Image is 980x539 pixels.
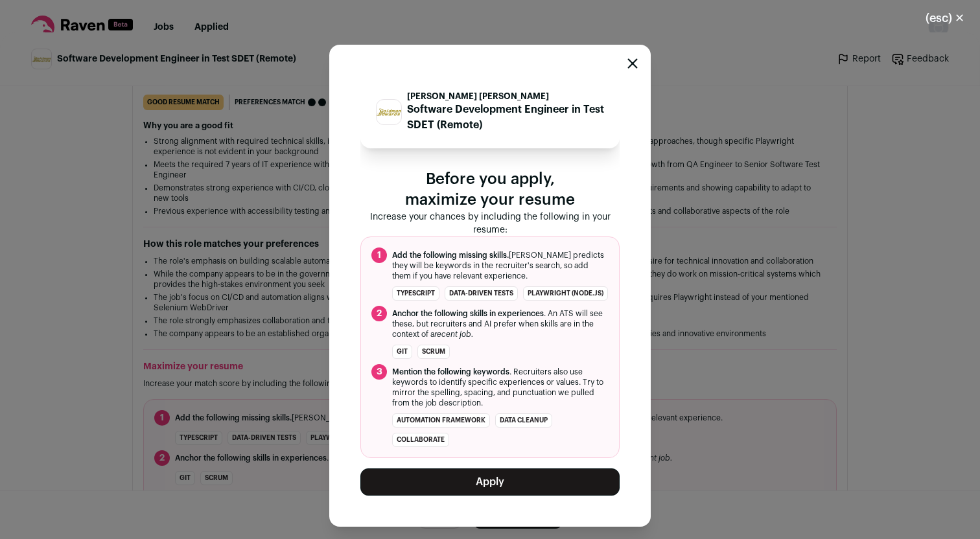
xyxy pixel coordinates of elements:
[407,91,604,102] p: [PERSON_NAME] [PERSON_NAME]
[371,306,387,321] span: 2
[392,413,490,428] li: automation framework
[392,345,412,359] li: Git
[392,368,509,376] span: Mention the following keywords
[434,330,473,338] i: recent job.
[360,169,620,211] p: Before you apply, maximize your resume
[392,308,609,339] span: . An ATS will see these, but recruiters and AI prefer when skills are in the context of a
[445,286,518,301] li: data-driven tests
[392,310,544,317] span: Anchor the following skills in experiences
[392,286,439,301] li: TypeScript
[360,211,620,236] p: Increase your chances by including the following in your resume:
[910,4,980,32] button: Close modal
[392,251,509,259] span: Add the following missing skills.
[392,250,609,281] span: [PERSON_NAME] predicts they will be keywords in the recruiter's search, so add them if you have r...
[417,345,450,359] li: Scrum
[371,247,387,263] span: 1
[392,433,449,447] li: collaborate
[523,286,608,301] li: Playwright (Node.js)
[392,367,609,408] span: . Recruiters also use keywords to identify specific experiences or values. Try to mirror the spel...
[360,468,620,496] button: Apply
[627,58,638,69] button: Close modal
[495,413,552,428] li: data cleanup
[371,364,387,380] span: 3
[377,108,401,115] img: 7871c0de786fda62fa27232a95903f2cb7584ec759ddf820fa9dfbb04705fe37.png
[407,102,604,133] p: Software Development Engineer in Test SDET (Remote)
